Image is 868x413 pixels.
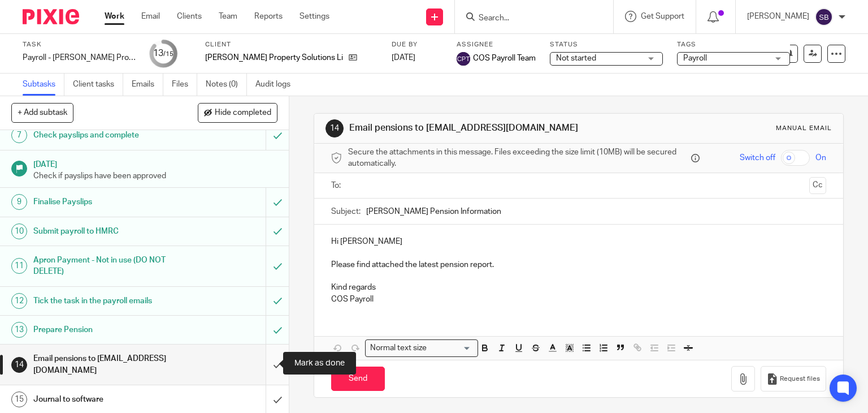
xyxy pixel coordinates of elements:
label: To: [331,180,344,191]
span: COS Payroll Team [473,53,536,64]
label: Subject: [331,206,361,217]
h1: Check payslips and complete [33,127,181,144]
img: svg%3E [815,8,833,26]
div: 12 [11,293,27,309]
div: Payroll - [PERSON_NAME] Property Solutions Ltd - BrightPay Cloud - Payday Last Working Day - [DATE] [23,52,136,63]
label: Client [205,40,377,49]
h1: Email pensions to [EMAIL_ADDRESS][DOMAIN_NAME] [33,350,181,379]
h1: Submit payroll to HMRC [33,223,181,240]
a: Clients [177,11,202,22]
button: Hide completed [198,103,277,122]
a: Audit logs [255,74,299,96]
a: Work [105,11,124,22]
h1: Prepare Pension [33,321,181,338]
p: Check if payslips have been approved [33,170,277,182]
button: Request files [761,366,826,392]
label: Tags [677,40,790,49]
img: Pixie [23,9,79,24]
span: [DATE] [392,54,415,62]
h1: Journal to software [33,391,181,408]
button: Cc [809,177,826,194]
p: [PERSON_NAME] Property Solutions Limited [205,52,343,63]
p: Please find attached the latest pension report. [331,259,827,270]
h1: Email pensions to [EMAIL_ADDRESS][DOMAIN_NAME] [349,122,602,134]
span: Get Support [641,12,684,20]
div: 14 [325,119,344,137]
a: Team [219,11,237,22]
small: /15 [163,51,173,57]
p: COS Payroll [331,294,827,305]
span: Request files [780,375,820,384]
a: Reports [254,11,283,22]
a: Client tasks [73,74,123,96]
a: Notes (0) [206,74,247,96]
span: On [815,152,826,164]
p: Kind regards [331,282,827,293]
div: 14 [11,357,27,373]
input: Send [331,367,385,391]
a: Emails [132,74,163,96]
div: 10 [11,223,27,239]
h1: Finalise Payslips [33,193,181,210]
div: 15 [11,392,27,407]
h1: Apron Payment - Not in use (DO NOT DELETE) [33,252,181,281]
input: Search for option [431,342,471,354]
div: 13 [153,47,173,60]
label: Due by [392,40,442,49]
span: Normal text size [368,342,429,354]
div: Manual email [776,124,832,133]
span: Secure the attachments in this message. Files exceeding the size limit (10MB) will be secured aut... [348,147,689,170]
p: Hi [PERSON_NAME] [331,236,827,247]
span: Not started [556,54,596,62]
span: Payroll [683,54,707,62]
a: Email [141,11,160,22]
label: Status [550,40,663,49]
label: Task [23,40,136,49]
div: Payroll - Euan Kellie Property Solutions Ltd - BrightPay Cloud - Payday Last Working Day - Septem... [23,52,136,63]
img: svg%3E [457,52,470,66]
button: + Add subtask [11,103,73,122]
a: Files [172,74,197,96]
span: Switch off [740,152,775,164]
div: 11 [11,258,27,274]
h1: Tick the task in the payroll emails [33,292,181,309]
div: 13 [11,322,27,338]
div: Search for option [365,339,478,357]
p: [PERSON_NAME] [747,11,809,22]
label: Assignee [457,40,536,49]
input: Search [478,14,579,24]
h1: [DATE] [33,156,277,170]
a: Subtasks [23,74,64,96]
div: 9 [11,194,27,210]
a: Settings [300,11,329,22]
div: 7 [11,127,27,143]
span: Hide completed [215,109,271,118]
